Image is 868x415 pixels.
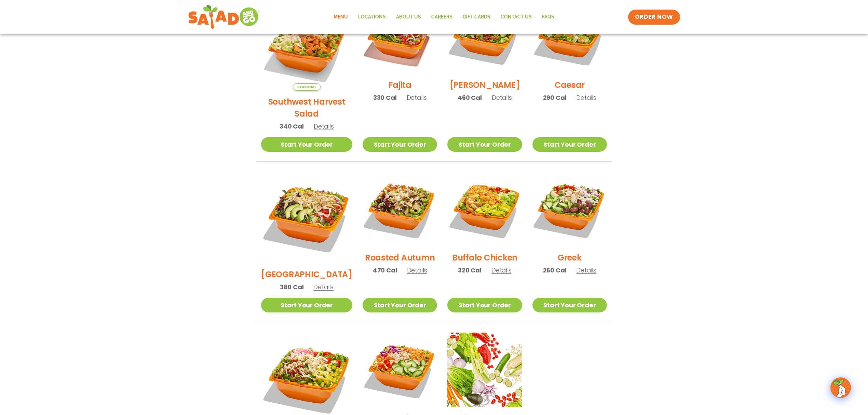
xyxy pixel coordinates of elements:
[426,9,458,25] a: Careers
[261,172,352,263] img: Product photo for BBQ Ranch Salad
[492,93,512,102] span: Details
[261,96,352,120] h2: Southwest Harvest Salad
[261,298,352,312] a: Start Your Order
[261,268,352,280] h2: [GEOGRAPHIC_DATA]
[491,266,512,275] span: Details
[458,266,482,275] span: 320 Cal
[328,9,353,25] a: Menu
[365,252,435,264] h2: Roasted Autumn
[293,83,321,91] span: Seasonal
[188,3,260,31] img: new-SAG-logo-768×292
[280,282,304,292] span: 380 Cal
[496,9,537,25] a: Contact Us
[458,9,496,25] a: GIFT CARDS
[353,9,391,25] a: Locations
[328,9,559,25] nav: Menu
[532,172,607,246] img: Product photo for Greek Salad
[576,93,596,102] span: Details
[628,10,680,25] a: ORDER NOW
[261,137,352,152] a: Start Your Order
[450,79,520,91] h2: [PERSON_NAME]
[407,93,427,102] span: Details
[543,266,567,275] span: 260 Cal
[373,93,397,102] span: 330 Cal
[407,266,427,275] span: Details
[313,283,334,291] span: Details
[447,298,522,312] a: Start Your Order
[558,252,582,264] h2: Greek
[280,122,304,131] span: 340 Cal
[537,9,559,25] a: FAQs
[363,333,437,407] img: Product photo for Thai Salad
[635,13,673,21] span: ORDER NOW
[373,266,397,275] span: 470 Cal
[831,378,850,397] img: wpChatIcon
[363,172,437,246] img: Product photo for Roasted Autumn Salad
[532,298,607,312] a: Start Your Order
[447,333,522,407] img: Product photo for Build Your Own
[543,93,567,102] span: 290 Cal
[447,172,522,246] img: Product photo for Buffalo Chicken Salad
[314,122,334,131] span: Details
[555,79,585,91] h2: Caesar
[391,9,426,25] a: About Us
[363,137,437,152] a: Start Your Order
[576,266,596,275] span: Details
[363,298,437,312] a: Start Your Order
[388,79,411,91] h2: Fajita
[447,137,522,152] a: Start Your Order
[532,137,607,152] a: Start Your Order
[458,93,482,102] span: 460 Cal
[452,252,517,264] h2: Buffalo Chicken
